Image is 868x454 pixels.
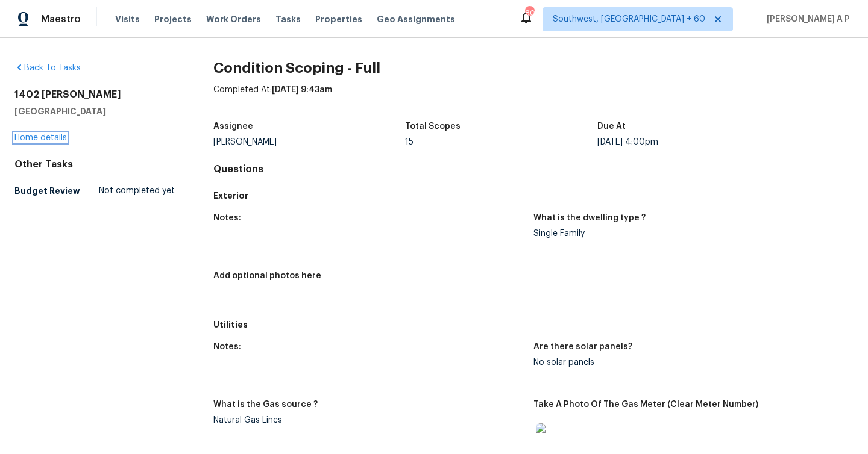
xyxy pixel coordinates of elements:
span: Work Orders [206,13,261,25]
h5: Notes: [213,214,241,222]
span: Visits [115,13,140,25]
span: [PERSON_NAME] A P [762,13,850,25]
h5: [GEOGRAPHIC_DATA] [14,105,175,117]
div: Natural Gas Lines [213,416,524,424]
h5: What is the Gas source ? [213,400,318,409]
span: Projects [154,13,192,25]
a: Home details [14,134,67,142]
span: Geo Assignments [377,13,455,25]
h5: Total Scopes [405,122,461,131]
h4: Questions [213,163,854,175]
div: [DATE] 4:00pm [597,138,790,146]
div: Completed At: [213,84,854,115]
h2: 1402 [PERSON_NAME] [14,89,175,101]
h5: Notes: [213,343,241,351]
h2: Condition Scoping - Full [213,62,854,74]
div: 805 [525,7,533,19]
h5: Are there solar panels? [533,343,632,351]
span: Maestro [41,13,81,25]
h5: Utilities [213,319,854,331]
h5: Assignee [213,122,253,131]
a: Back To Tasks [14,64,81,72]
div: Single Family [533,229,844,238]
span: Not completed yet [99,185,175,197]
h5: Due At [597,122,626,131]
h5: Budget Review [14,185,80,197]
span: Tasks [275,15,301,23]
div: No solar panels [533,358,844,367]
div: Other Tasks [14,158,175,170]
h5: What is the dwelling type ? [533,214,646,222]
h5: Exterior [213,190,854,202]
div: 15 [405,138,597,146]
div: [PERSON_NAME] [213,138,406,146]
span: Properties [315,13,362,25]
h5: Take A Photo Of The Gas Meter (Clear Meter Number) [533,400,758,409]
span: Southwest, [GEOGRAPHIC_DATA] + 60 [553,13,705,25]
span: [DATE] 9:43am [272,86,332,94]
h5: Add optional photos here [213,272,321,280]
